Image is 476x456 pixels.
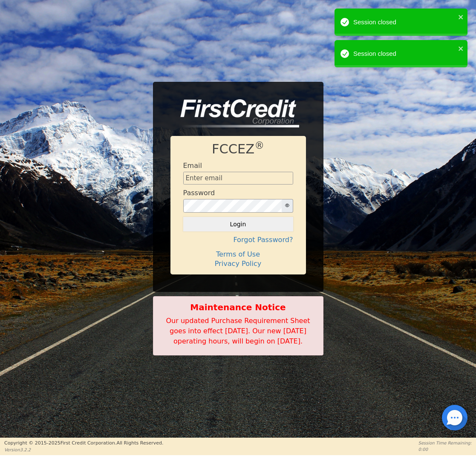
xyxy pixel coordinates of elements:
sup: ® [254,140,264,151]
img: logo-CMu_cnol.png [170,99,299,127]
button: close [458,12,464,22]
p: Version 3.2.2 [4,447,163,453]
div: Session closed [353,17,456,27]
h4: Terms of Use [183,250,293,258]
b: Maintenance Notice [158,301,319,314]
p: 0:00 [418,446,472,453]
span: Our updated Purchase Requirement Sheet goes into effect [DATE]. Our new [DATE] operating hours, w... [166,317,310,345]
button: Login [183,217,293,231]
input: password [183,199,282,213]
button: close [458,43,464,53]
input: Enter email [183,172,293,185]
h4: Password [183,189,215,197]
h1: FCCEZ [183,141,293,157]
p: Copyright © 2015- 2025 First Credit Corporation. [4,440,163,447]
p: Session Time Remaining: [418,440,472,446]
h4: Privacy Policy [183,260,293,268]
span: All Rights Reserved. [116,440,163,446]
h4: Forgot Password? [183,236,293,244]
div: Session closed [353,49,456,59]
h4: Email [183,162,202,170]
